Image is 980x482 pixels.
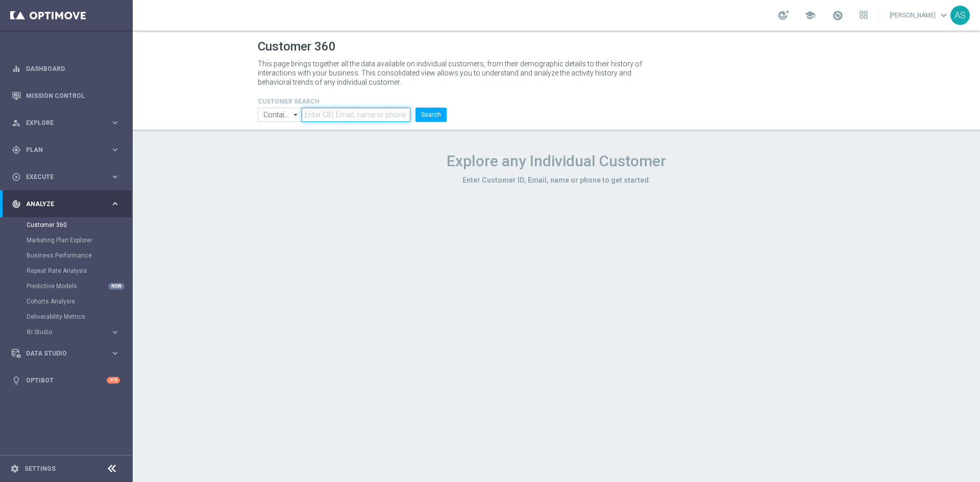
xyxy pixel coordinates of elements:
[950,6,970,25] div: AS
[26,367,107,394] a: Optibot
[12,145,21,155] i: gps_fixed
[11,200,120,208] button: track_changes Analyze keyboard_arrow_right
[258,175,855,185] h3: Enter Customer ID, Email, name or phone to get started.
[11,146,120,154] button: gps_fixed Plan keyboard_arrow_right
[12,199,21,209] i: track_changes
[27,282,106,290] a: Predictive Models
[27,267,106,275] a: Repeat Rate Analysis
[27,329,100,335] span: BI Studio
[12,199,110,209] div: Analyze
[258,108,302,122] input: Contains
[26,201,110,207] span: Analyze
[110,327,120,337] i: keyboard_arrow_right
[12,145,110,155] div: Plan
[24,466,56,472] a: Settings
[11,173,120,181] button: play_circle_outline Execute keyboard_arrow_right
[110,348,120,358] i: keyboard_arrow_right
[11,376,120,385] button: lightbulb Optibot +10
[11,349,120,358] button: Data Studio keyboard_arrow_right
[302,108,410,122] input: Enter CID, Email, name or phone
[258,98,447,105] h4: CUSTOMER SEARCH
[27,248,132,263] div: Business Performance
[258,59,651,87] p: This page brings together all the data available on individual customers, from their demographic ...
[27,233,132,248] div: Marketing Plan Explorer
[11,119,120,127] button: person_search Explore keyboard_arrow_right
[291,108,301,121] i: arrow_drop_down
[12,118,110,128] div: Explore
[110,172,120,182] i: keyboard_arrow_right
[27,217,132,233] div: Customer 360
[27,328,120,336] button: BI Studio keyboard_arrow_right
[27,251,106,260] a: Business Performance
[12,64,21,73] i: equalizer
[27,329,110,335] div: BI Studio
[27,313,106,321] a: Deliverability Metrics
[12,172,21,182] i: play_circle_outline
[12,55,120,82] div: Dashboard
[27,309,132,324] div: Deliverability Metrics
[938,10,949,21] span: keyboard_arrow_down
[12,349,110,358] div: Data Studio
[27,324,132,340] div: BI Studio
[258,39,855,54] h1: Customer 360
[889,8,950,23] a: [PERSON_NAME]keyboard_arrow_down
[26,147,110,153] span: Plan
[27,221,106,229] a: Customer 360
[27,294,132,309] div: Cohorts Analysis
[26,82,120,109] a: Mission Control
[27,297,106,306] a: Cohorts Analysis
[12,367,120,394] div: Optibot
[110,118,120,128] i: keyboard_arrow_right
[26,55,120,82] a: Dashboard
[108,283,125,290] div: NEW
[26,350,110,357] span: Data Studio
[26,174,110,180] span: Execute
[11,65,120,73] button: equalizer Dashboard
[10,464,19,473] i: settings
[415,108,447,122] button: Search
[12,118,21,128] i: person_search
[804,10,816,21] span: school
[27,278,132,294] div: Predictive Models
[110,199,120,209] i: keyboard_arrow_right
[12,82,120,109] div: Mission Control
[26,120,110,126] span: Explore
[27,263,132,278] div: Repeat Rate Analysis
[11,92,120,100] button: Mission Control
[27,236,106,244] a: Marketing Plan Explorer
[12,376,21,385] i: lightbulb
[107,377,120,384] div: +10
[12,172,110,182] div: Execute
[110,145,120,155] i: keyboard_arrow_right
[258,152,855,170] h1: Explore any Individual Customer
